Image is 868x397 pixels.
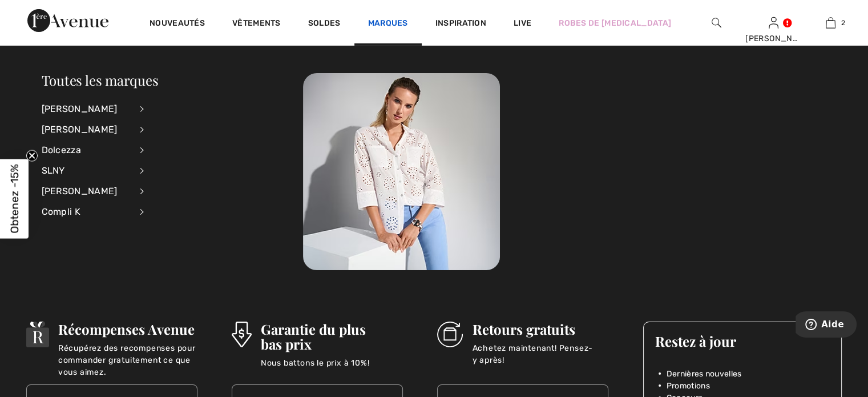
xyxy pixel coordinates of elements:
a: Se connecter [769,17,778,28]
a: Soldes [308,18,341,30]
span: Obtenez -15% [8,164,21,233]
div: [PERSON_NAME] [42,181,131,202]
h3: Garantie du plus bas prix [261,322,403,351]
p: Nous battons le prix à 10%! [261,357,403,380]
a: Robes de [MEDICAL_DATA] [559,17,671,29]
h3: Restez à jour [655,334,830,348]
span: Inspiration [435,18,486,30]
a: Toutes les marques [42,71,159,89]
p: Achetez maintenant! Pensez-y après! [472,342,608,365]
img: Mon panier [826,16,835,30]
div: [PERSON_NAME] [42,99,131,119]
a: Nouveautés [150,18,205,30]
h3: Retours gratuits [472,322,608,336]
img: Retours gratuits [437,322,463,347]
img: 1ère Avenue [27,9,108,32]
img: Récompenses Avenue [26,322,49,347]
p: Récupérez des recompenses pour commander gratuitement ce que vous aimez. [58,342,197,365]
img: Toutes les marques [303,73,500,270]
button: Close teaser [26,150,38,161]
a: Vêtements [232,18,281,30]
div: [PERSON_NAME] [42,119,131,140]
span: Promotions [667,380,710,392]
a: Live [514,17,531,29]
img: Garantie du plus bas prix [232,322,251,347]
img: Mes infos [769,16,778,30]
img: recherche [712,16,721,30]
h3: Récompenses Avenue [58,322,197,336]
div: SLNY [42,161,131,181]
div: Dolcezza [42,140,131,161]
div: Compli K [42,202,131,222]
iframe: Ouvre un widget dans lequel vous pouvez trouver plus d’informations [796,311,857,340]
a: Marques [368,18,408,30]
span: 2 [841,18,845,28]
a: 2 [802,16,858,30]
span: Dernières nouvelles [667,368,742,380]
div: [PERSON_NAME] [745,33,801,45]
a: Toutes les marques [303,166,500,177]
